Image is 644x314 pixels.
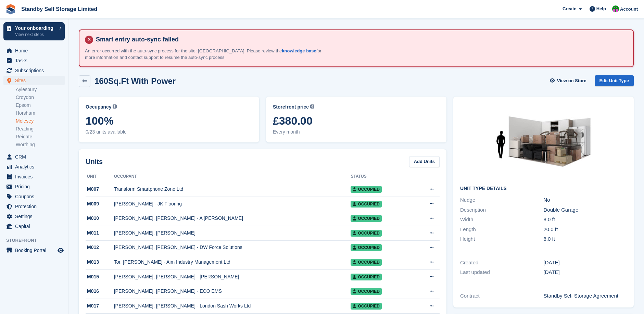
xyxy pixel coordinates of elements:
h2: Unit Type details [460,186,627,191]
img: stora-icon-8386f47178a22dfd0bd8f6a31ec36ba5ce8667c1dd55bd0f319d3a0aa187defe.svg [5,4,16,14]
div: Last updated [460,268,543,276]
a: menu [3,182,65,191]
div: 8.0 ft [544,235,627,243]
div: Height [460,235,543,243]
h2: Units [86,156,103,167]
span: Occupied [351,215,381,222]
div: 8.0 ft [544,216,627,224]
span: Occupied [351,230,381,237]
div: Width [460,216,543,224]
span: Occupied [351,288,381,295]
a: menu [3,46,65,55]
a: Reigate [16,134,65,140]
a: menu [3,56,65,65]
a: menu [3,76,65,85]
div: [DATE] [544,268,627,276]
p: An error occurred with the auto-sync process for the site: [GEOGRAPHIC_DATA]. Please review the f... [85,48,325,61]
a: menu [3,202,65,211]
a: Preview store [56,246,65,254]
div: Double Garage [544,206,627,214]
div: Nudge [460,196,543,204]
a: menu [3,66,65,75]
div: M012 [86,244,114,251]
div: No [544,196,627,204]
span: Tasks [15,56,56,65]
span: Create [563,5,576,12]
th: Unit [86,171,114,182]
a: menu [3,162,65,172]
th: Status [351,171,415,182]
a: Worthing [16,141,65,148]
span: 0/23 units available [86,128,252,136]
div: [PERSON_NAME], [PERSON_NAME] [114,229,351,237]
a: Horsham [16,110,65,116]
a: menu [3,222,65,231]
span: Occupied [351,303,381,310]
a: Epsom [16,102,65,109]
span: Occupied [351,201,381,208]
span: Subscriptions [15,66,56,75]
span: Analytics [15,162,56,172]
div: [PERSON_NAME], [PERSON_NAME] - [PERSON_NAME] [114,273,351,280]
a: Aylesbury [16,86,65,93]
div: Created [460,259,543,267]
span: Storefront [6,237,68,244]
img: icon-info-grey-7440780725fd019a000dd9b08b2336e03edf1995a4989e88bcd33f0948082b44.svg [113,104,117,109]
div: M011 [86,229,114,237]
span: Help [596,5,606,12]
h4: Smart entry auto-sync failed [93,36,628,43]
th: Occupant [114,171,351,182]
span: CRM [15,152,56,162]
span: Capital [15,222,56,231]
div: [PERSON_NAME] - JK Flooring [114,200,351,208]
span: Occupied [351,244,381,251]
span: Invoices [15,172,56,181]
h2: 160Sq.Ft With Power [94,76,176,86]
p: Your onboarding [15,26,56,30]
a: menu [3,172,65,181]
div: Tor, [PERSON_NAME] - Aim Industry Management Ltd [114,259,351,266]
a: Reading [16,126,65,132]
a: menu [3,212,65,221]
span: Booking Portal [15,246,56,255]
div: [DATE] [544,259,627,267]
a: View on Store [549,75,589,87]
div: [PERSON_NAME], [PERSON_NAME] - DW Force Solutions [114,244,351,251]
div: Length [460,226,543,234]
a: menu [3,192,65,201]
a: Croydon [16,94,65,101]
a: Molesey [16,118,65,124]
span: Account [620,6,638,13]
span: Coupons [15,192,56,201]
span: Occupied [351,186,381,193]
div: M009 [86,200,114,208]
span: View on Store [557,77,586,84]
span: Occupancy [86,103,111,111]
div: Description [460,206,543,214]
img: 150-sqft-unit.jpg [492,103,595,180]
div: Contract [460,292,543,300]
div: M016 [86,288,114,295]
a: Your onboarding View next steps [3,22,65,40]
div: 20.0 ft [544,226,627,234]
a: menu [3,246,65,255]
span: Sites [15,76,56,85]
a: Add Units [409,156,440,167]
img: icon-info-grey-7440780725fd019a000dd9b08b2336e03edf1995a4989e88bcd33f0948082b44.svg [310,104,314,109]
div: [PERSON_NAME], [PERSON_NAME] - London Sash Works Ltd [114,302,351,310]
span: Protection [15,202,56,211]
span: £380.00 [273,115,440,127]
span: Pricing [15,182,56,191]
span: Occupied [351,259,381,266]
span: Storefront price [273,103,309,111]
div: [PERSON_NAME], [PERSON_NAME] - A [PERSON_NAME] [114,215,351,222]
div: Transform Smartphone Zone Ltd [114,186,351,193]
div: M017 [86,302,114,310]
a: Edit Unit Type [595,75,634,87]
span: Occupied [351,274,381,280]
div: M013 [86,259,114,266]
span: 100% [86,115,252,127]
span: Home [15,46,56,55]
div: Standby Self Storage Agreement [544,292,627,300]
div: M010 [86,215,114,222]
